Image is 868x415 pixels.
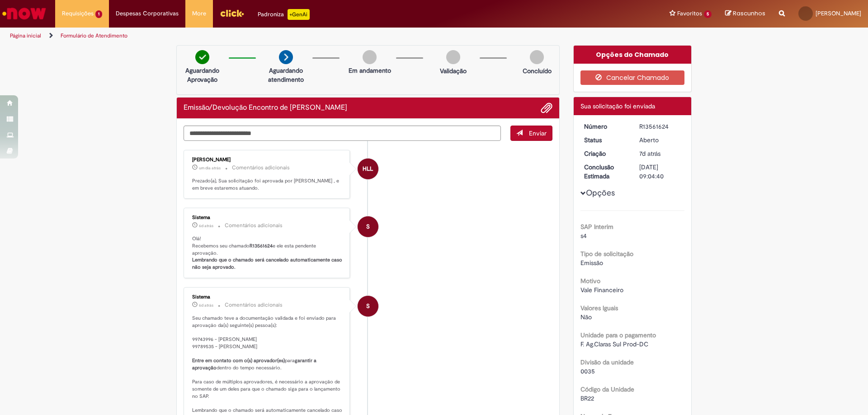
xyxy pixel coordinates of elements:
[580,259,603,267] span: Emissão
[580,286,623,294] span: Vale Financeiro
[192,294,343,300] div: Sistema
[577,122,633,131] dt: Número
[116,9,179,18] span: Despesas Corporativas
[184,126,501,141] textarea: Digite sua mensagem aqui...
[199,165,221,171] time: 29/09/2025 10:50:44
[358,296,378,317] div: System
[366,216,370,238] span: S
[192,177,343,191] p: Prezado(a), Sua solicitação foi aprovada por [PERSON_NAME] , e em breve estaremos atuando.
[580,394,594,402] span: BR22
[349,66,391,75] p: Em andamento
[250,242,273,249] b: R13561624
[199,303,213,308] span: 6d atrás
[580,304,618,312] b: Valores Iguais
[639,122,681,131] div: R13561624
[7,28,572,44] ul: Trilhas de página
[358,216,378,237] div: System
[199,223,213,228] time: 25/09/2025 09:48:14
[192,235,343,271] p: Olá! Recebemos seu chamado e ele esta pendente aprovação.
[363,158,373,180] span: HLL
[639,149,681,158] div: 24/09/2025 09:01:55
[10,32,41,39] a: Página inicial
[95,10,102,18] span: 1
[725,9,765,18] a: Rascunhos
[541,102,552,114] button: Adicionar anexos
[530,50,544,64] img: img-circle-grey.png
[62,9,94,18] span: Requisições
[529,129,547,137] span: Enviar
[580,358,634,366] b: Divisão da unidade
[258,9,310,20] div: Padroniza
[199,223,213,228] span: 6d atrás
[192,357,318,371] b: garantir a aprovação
[446,50,460,64] img: img-circle-grey.png
[440,66,467,75] p: Validação
[580,331,656,339] b: Unidade para o pagamento
[192,357,285,364] b: Entre em contato com o(s) aprovador(es)
[704,10,712,18] span: 5
[220,6,244,20] img: click_logo_yellow_360x200.png
[580,313,592,321] span: Não
[577,135,633,145] dt: Status
[264,66,308,84] p: Aguardando atendimento
[580,385,634,393] b: Código da Unidade
[279,50,293,64] img: arrow-next.png
[358,159,378,179] div: Helena Lima Lopes
[580,70,685,85] button: Cancelar Chamado
[192,256,344,270] b: Lembrando que o chamado será cancelado automaticamente caso não seja aprovado.
[199,303,213,308] time: 25/09/2025 09:48:06
[225,222,283,229] small: Comentários adicionais
[192,157,343,163] div: [PERSON_NAME]
[580,102,655,110] span: Sua solicitação foi enviada
[639,149,660,158] time: 24/09/2025 09:01:55
[199,165,221,171] span: um dia atrás
[580,250,633,258] b: Tipo de solicitação
[1,5,47,23] img: ServiceNow
[577,149,633,158] dt: Criação
[577,163,633,181] dt: Conclusão Estimada
[288,9,310,20] p: +GenAi
[363,50,377,64] img: img-circle-grey.png
[232,164,290,172] small: Comentários adicionais
[192,9,206,18] span: More
[225,301,283,309] small: Comentários adicionais
[574,46,692,64] div: Opções do Chamado
[580,340,648,348] span: F. Ag.Claras Sul Prod-DC
[580,277,600,285] b: Motivo
[180,66,224,84] p: Aguardando Aprovação
[195,50,209,64] img: check-circle-green.png
[523,66,552,75] p: Concluído
[192,215,343,220] div: Sistema
[580,367,595,375] span: 0035
[580,223,613,231] b: SAP Interim
[677,9,702,18] span: Favoritos
[184,104,347,112] h2: Emissão/Devolução Encontro de Contas Fornecedor Histórico de tíquete
[639,135,681,145] div: Aberto
[639,149,660,158] span: 7d atrás
[580,232,587,240] span: s4
[733,9,765,18] span: Rascunhos
[510,126,552,141] button: Enviar
[366,295,370,317] span: S
[61,32,127,39] a: Formulário de Atendimento
[816,9,861,17] span: [PERSON_NAME]
[639,163,681,181] div: [DATE] 09:04:40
